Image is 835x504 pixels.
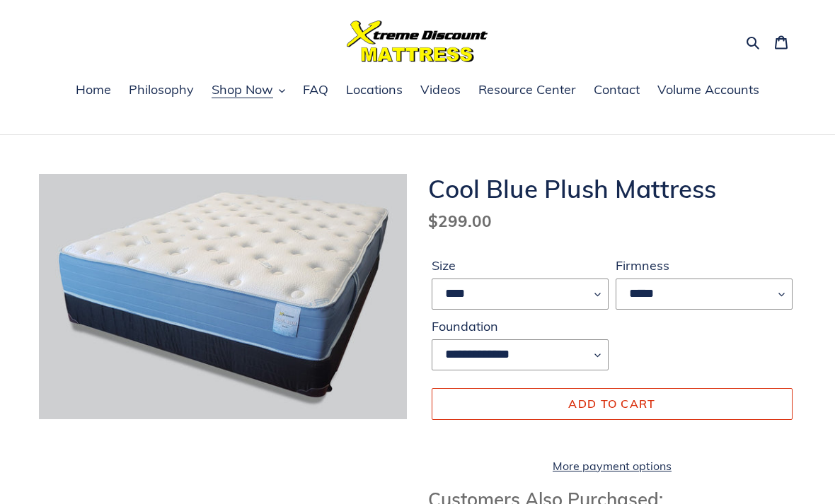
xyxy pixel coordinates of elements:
span: Add to cart [568,397,655,411]
label: Foundation [432,317,609,336]
a: Home [69,80,118,101]
span: Videos [420,81,461,98]
a: More payment options [432,457,793,474]
a: Contact [587,80,647,101]
a: Locations [339,80,410,101]
label: Firmness [616,256,793,275]
button: Shop Now [205,80,292,101]
a: Philosophy [122,80,201,101]
span: Locations [346,81,403,98]
img: Xtreme Discount Mattress [347,20,488,62]
a: FAQ [296,80,335,101]
span: FAQ [303,81,328,98]
span: Shop Now [212,81,273,98]
span: Volume Accounts [657,81,759,98]
span: $299.00 [428,211,492,231]
span: Philosophy [129,81,194,98]
span: Resource Center [478,81,576,98]
a: Videos [413,80,468,101]
h1: Cool Blue Plush Mattress [428,174,796,204]
span: Contact [594,81,640,98]
button: Add to cart [432,388,793,419]
span: Home [76,81,111,98]
a: Volume Accounts [650,80,766,101]
a: Resource Center [471,80,583,101]
label: Size [432,256,609,275]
